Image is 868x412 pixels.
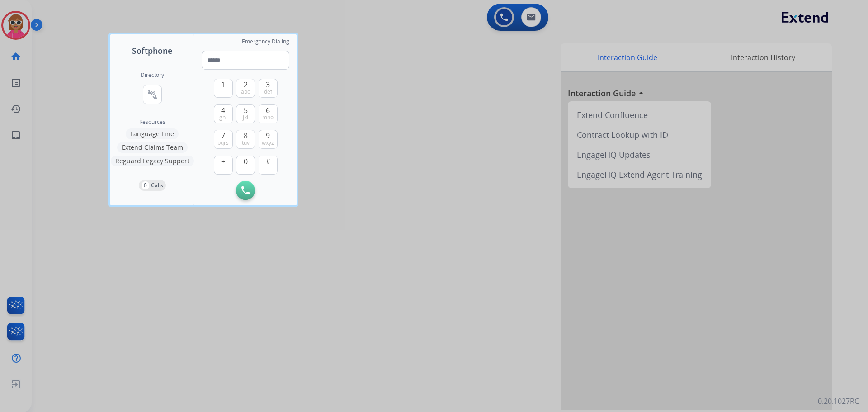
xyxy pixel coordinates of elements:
[259,130,278,149] button: 9wxyz
[243,114,248,121] span: jkl
[242,38,289,45] span: Emergency Dialing
[264,88,272,95] span: def
[219,114,227,121] span: ghi
[236,130,255,149] button: 8tuv
[221,130,225,141] span: 7
[236,104,255,123] button: 5jkl
[221,156,225,167] span: +
[214,130,233,149] button: 7pqrs
[262,114,274,121] span: mno
[139,180,166,191] button: 0Calls
[117,142,188,153] button: Extend Claims Team
[244,130,248,141] span: 8
[217,139,229,147] span: pqrs
[221,79,225,90] span: 1
[236,156,255,175] button: 0
[818,396,859,407] p: 0.20.1027RC
[266,156,270,167] span: #
[259,104,278,123] button: 6mno
[241,88,250,95] span: abc
[259,156,278,175] button: #
[139,118,165,126] span: Resources
[244,156,248,167] span: 0
[151,181,163,189] p: Calls
[241,186,250,194] img: call-button
[142,181,149,189] p: 0
[242,139,250,147] span: tuv
[266,105,270,116] span: 6
[141,71,164,79] h2: Directory
[214,79,233,98] button: 1
[266,79,270,90] span: 3
[214,156,233,175] button: +
[111,156,194,166] button: Reguard Legacy Support
[221,105,225,116] span: 4
[262,139,274,147] span: wxyz
[259,79,278,98] button: 3def
[244,79,248,90] span: 2
[132,44,172,57] span: Softphone
[147,89,158,100] mat-icon: connect_without_contact
[236,79,255,98] button: 2abc
[126,128,179,139] button: Language Line
[214,104,233,123] button: 4ghi
[266,130,270,141] span: 9
[244,105,248,116] span: 5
